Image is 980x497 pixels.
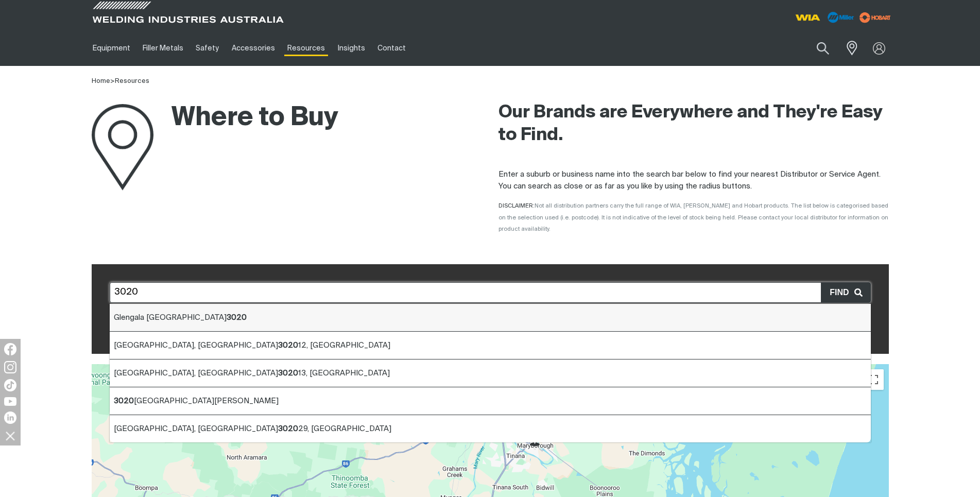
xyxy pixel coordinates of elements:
h1: Where to Buy [92,101,338,135]
a: Resources [281,30,331,66]
img: TikTok [4,379,16,391]
p: Enter a suburb or business name into the search bar below to find your nearest Distributor or Ser... [498,169,889,192]
button: Find [821,283,870,302]
b: 3020 [227,314,247,321]
span: > [110,78,115,84]
button: Search products [805,36,840,60]
b: 3020 [114,397,134,405]
a: Resources [115,78,149,84]
span: [GEOGRAPHIC_DATA], [GEOGRAPHIC_DATA] 13, [GEOGRAPHIC_DATA] [114,369,390,377]
span: Find [830,286,854,299]
a: Insights [331,30,371,66]
span: Not all distribution partners carry the full range of WIA, [PERSON_NAME] and Hobart products. The... [498,203,888,232]
b: 3020 [278,341,298,349]
img: Facebook [4,343,16,355]
a: Contact [371,30,412,66]
a: Accessories [226,30,281,66]
h2: Our Brands are Everywhere and They're Easy to Find. [498,101,889,147]
b: 3020 [278,369,298,377]
nav: Main [87,30,692,66]
img: hide socials [2,427,19,444]
a: Safety [190,30,225,66]
a: Equipment [87,30,136,66]
a: Home [92,78,110,84]
img: Instagram [4,361,16,373]
a: Filler Metals [136,30,190,66]
span: [GEOGRAPHIC_DATA][PERSON_NAME] [114,397,279,405]
span: [GEOGRAPHIC_DATA], [GEOGRAPHIC_DATA] 29, [GEOGRAPHIC_DATA] [114,425,391,433]
img: LinkedIn [4,412,16,424]
span: Glengala [GEOGRAPHIC_DATA] [114,314,247,321]
img: miller [856,10,894,25]
input: Search location [110,282,871,303]
b: 3020 [278,425,298,433]
span: [GEOGRAPHIC_DATA], [GEOGRAPHIC_DATA] 12, [GEOGRAPHIC_DATA] [114,341,390,349]
input: Product name or item number... [792,36,840,60]
img: YouTube [4,397,16,406]
button: Toggle fullscreen view [863,369,884,390]
span: DISCLAIMER: [498,203,888,232]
